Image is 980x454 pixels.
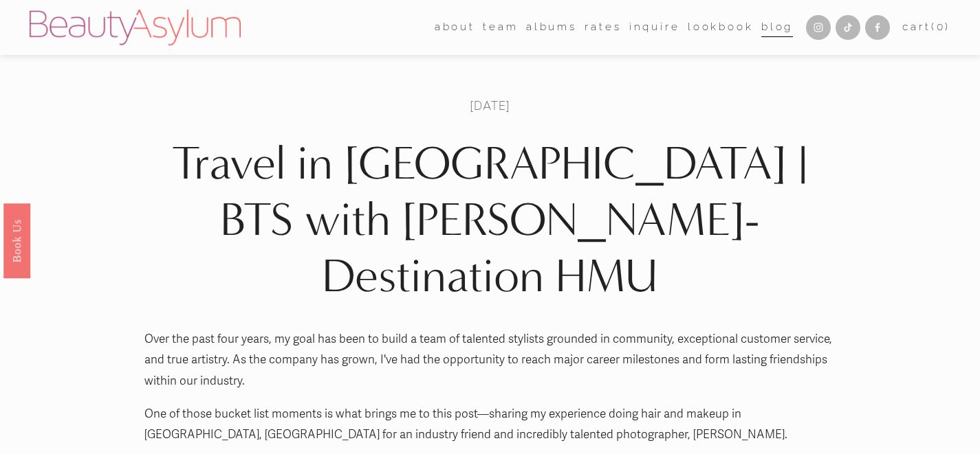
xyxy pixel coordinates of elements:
a: Instagram [806,15,831,40]
a: Facebook [865,15,890,40]
span: about [435,18,475,37]
span: ( ) [931,21,950,33]
p: One of those bucket list moments is what brings me to this post—sharing my experience doing hair ... [144,404,836,446]
a: Blog [761,17,793,38]
a: TikTok [836,15,860,40]
h1: Travel in [GEOGRAPHIC_DATA] | BTS with [PERSON_NAME]- Destination HMU [144,136,836,305]
a: Lookbook [688,17,754,38]
span: team [483,18,518,37]
a: Inquire [629,17,680,38]
a: 0 items in cart [902,18,950,37]
span: 0 [937,21,946,33]
p: Over the past four years, my goal has been to build a team of talented stylists grounded in commu... [144,329,836,392]
img: Beauty Asylum | Bridal Hair &amp; Makeup Charlotte &amp; Atlanta [30,10,241,45]
a: Rates [585,17,621,38]
a: Book Us [3,203,30,277]
a: folder dropdown [483,17,518,38]
a: albums [526,17,577,38]
span: [DATE] [470,98,510,113]
a: folder dropdown [435,17,475,38]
